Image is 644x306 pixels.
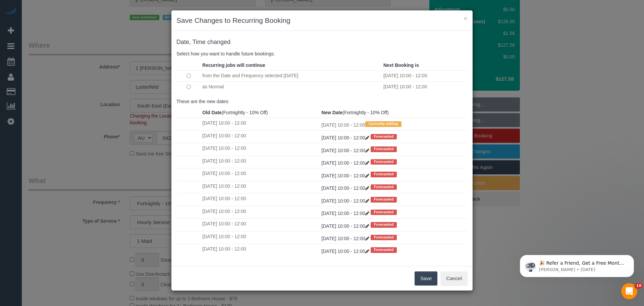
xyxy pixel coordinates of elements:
a: [DATE] 10:00 - 12:00 [321,249,370,254]
td: [DATE] 10:00 - 12:00 [201,219,320,231]
td: [DATE] 10:00 - 12:00 [201,206,320,218]
td: [DATE] 10:00 - 12:00 [201,231,320,244]
a: [DATE] 10:00 - 12:00 [321,211,370,216]
a: [DATE] 10:00 - 12:00 [321,173,370,178]
a: [DATE] 10:00 - 12:00 [321,236,370,241]
a: [DATE] 10:00 - 12:00 [321,223,370,229]
a: [DATE] 10:00 - 12:00 [321,160,370,166]
span: Date, Time [176,39,206,45]
span: Currently editing [365,121,401,127]
td: as Normal [201,81,382,92]
p: Select how you want to handle future bookings: [176,50,468,57]
iframe: Intercom notifications message [510,241,644,288]
iframe: Intercom live chat [621,283,637,299]
a: [DATE] 10:00 - 12:00 [321,135,370,140]
p: These are the new dates: [176,98,468,105]
strong: Next Booking is [383,62,419,68]
td: [DATE] 10:00 - 12:00 [201,244,320,256]
button: Save [415,271,437,286]
button: × [464,15,468,22]
a: [DATE] 10:00 - 12:00 [321,185,370,191]
span: Forecasted [371,172,397,177]
span: Forecasted [371,159,397,165]
a: [DATE] 10:00 - 12:00 [321,148,370,153]
td: [DATE] 10:00 - 12:00 [201,118,320,130]
span: Forecasted [371,235,397,240]
span: Forecasted [371,146,397,152]
td: [DATE] 10:00 - 12:00 [201,130,320,143]
span: Forecasted [371,247,397,253]
a: [DATE] 10:00 - 12:00 [321,198,370,204]
td: [DATE] 10:00 - 12:00 [201,181,320,193]
td: [DATE] 10:00 - 12:00 [382,70,468,81]
span: Forecasted [371,210,397,215]
td: [DATE] 10:00 - 12:00 [201,143,320,156]
td: from the Date and Frequency selected [DATE] [201,70,382,81]
strong: New Date [321,110,342,115]
h4: changed [176,39,468,46]
span: Forecasted [371,184,397,190]
span: Forecasted [371,134,397,139]
button: Cancel [440,271,468,286]
th: (Fortnightly - 10% Off) [201,107,320,118]
td: [DATE] 10:00 - 12:00 [382,81,468,92]
td: [DATE] 10:00 - 12:00 [320,118,468,130]
td: [DATE] 10:00 - 12:00 [201,168,320,181]
th: (Fortnightly - 10% Off) [320,107,468,118]
span: Forecasted [371,197,397,202]
td: [DATE] 10:00 - 12:00 [201,156,320,168]
td: [DATE] 10:00 - 12:00 [201,193,320,206]
span: Forecasted [371,222,397,227]
strong: Old Date [202,110,222,115]
span: 10 [635,283,643,289]
strong: Recurring jobs will continue [202,62,265,68]
h3: Save Changes to Recurring Booking [176,15,468,26]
